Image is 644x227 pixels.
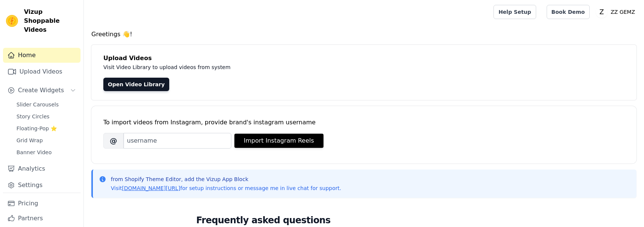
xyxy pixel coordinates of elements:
[111,184,341,192] p: Visit for setup instructions or message me in live chat for support.
[3,48,80,63] a: Home
[3,211,80,226] a: Partners
[3,64,80,79] a: Upload Videos
[16,125,57,132] span: Floating-Pop ⭐
[547,5,590,19] a: Book Demo
[3,161,80,176] a: Analytics
[493,5,536,19] a: Help Setup
[3,83,80,98] button: Create Widgets
[103,133,124,149] span: @
[124,133,231,149] input: username
[3,178,80,193] a: Settings
[16,149,52,156] span: Banner Video
[18,86,64,95] span: Create Widgets
[103,118,625,127] div: To import videos from Instagram, provide brand's instagram username
[596,5,638,19] button: Z ZZ GEMZ
[608,5,638,19] p: ZZ GEMZ
[111,175,341,183] p: from Shopify Theme Editor, add the Vizup App Block
[91,30,637,39] h4: Greetings 👋!
[599,8,604,16] text: Z
[103,54,625,63] h4: Upload Videos
[12,135,80,146] a: Grid Wrap
[6,15,18,27] img: Vizup
[16,101,59,108] span: Slider Carousels
[12,123,80,134] a: Floating-Pop ⭐
[24,7,78,34] span: Vizup Shoppable Videos
[103,78,169,91] a: Open Video Library
[16,113,49,120] span: Story Circles
[103,63,439,72] p: Visit Video Library to upload videos from system
[12,147,80,158] a: Banner Video
[122,185,180,191] a: [DOMAIN_NAME][URL]
[3,196,80,211] a: Pricing
[12,111,80,122] a: Story Circles
[234,134,323,148] button: Import Instagram Reels
[16,137,43,144] span: Grid Wrap
[12,99,80,110] a: Slider Carousels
